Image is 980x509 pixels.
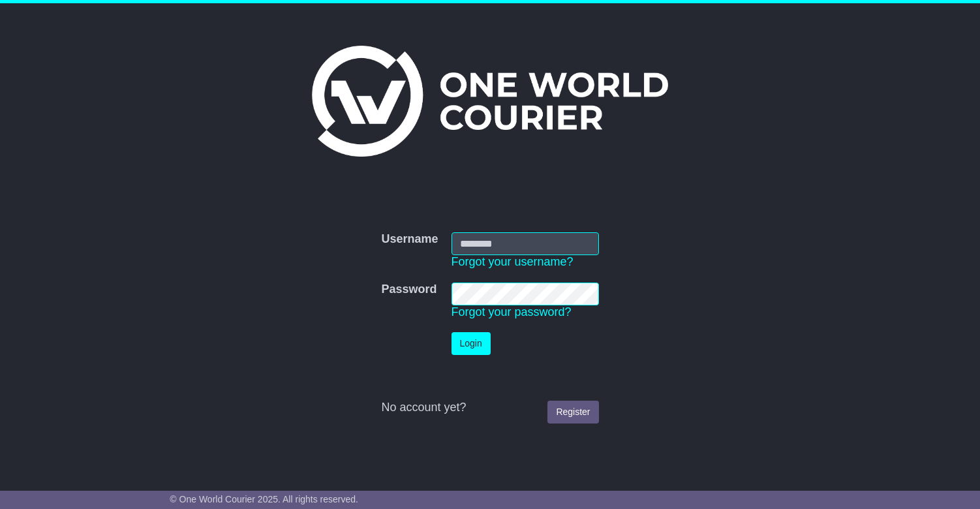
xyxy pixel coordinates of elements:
[381,283,436,297] label: Password
[381,232,438,247] label: Username
[452,255,574,268] a: Forgot your username?
[452,332,491,355] button: Login
[381,401,598,415] div: No account yet?
[170,494,358,504] span: © One World Courier 2025. All rights reserved.
[312,46,668,157] img: One World
[452,305,572,318] a: Forgot your password?
[547,401,598,424] a: Register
